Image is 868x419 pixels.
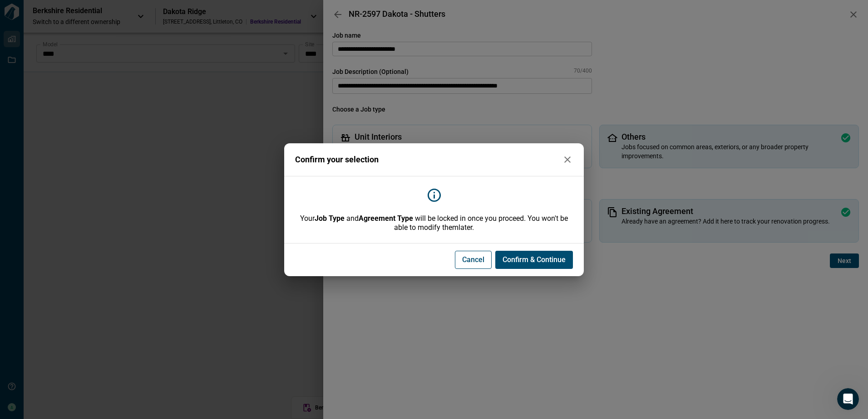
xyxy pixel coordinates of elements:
[295,155,379,164] span: Confirm your selection
[315,214,345,223] b: Job Type
[295,214,573,232] span: Your and will be locked in once you proceed. You won't be able to modify them later.
[837,388,859,410] iframe: Intercom live chat
[455,251,492,269] button: Cancel
[503,255,566,264] span: Confirm & Continue
[462,255,484,264] span: Cancel
[495,251,573,269] button: Confirm & Continue
[359,214,413,223] b: Agreement Type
